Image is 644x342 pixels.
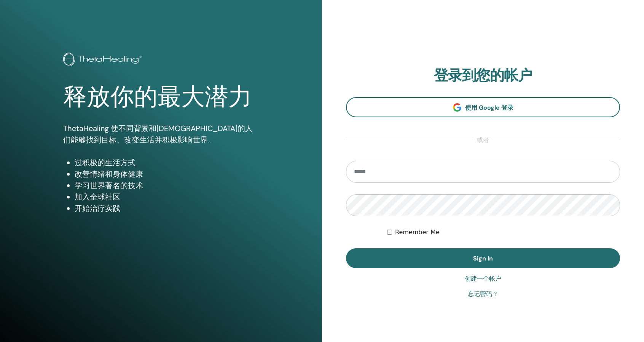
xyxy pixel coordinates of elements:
[75,191,259,203] li: 加入全球社区
[468,289,498,299] a: 忘记密码？
[75,180,259,191] li: 学习世界著名的技术
[473,136,493,145] span: 或者
[387,228,620,237] div: Keep me authenticated indefinitely or until I manually logout
[63,123,259,145] p: ThetaHealing 使不同背景和[DEMOGRAPHIC_DATA]的人们能够找到目标、改变生活并积极影响世界。
[473,254,493,262] span: Sign In
[346,67,620,85] h2: 登录到您的帐户
[75,157,259,168] li: 过积极的生活方式
[395,228,440,237] label: Remember Me
[346,97,620,117] a: 使用 Google 登录
[75,168,259,180] li: 改善情绪和身体健康
[465,274,501,283] a: 创建一个帐户
[63,83,259,111] h1: 释放你的最大潜力
[346,248,620,268] button: Sign In
[465,104,513,112] span: 使用 Google 登录
[75,203,259,214] li: 开始治疗实践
